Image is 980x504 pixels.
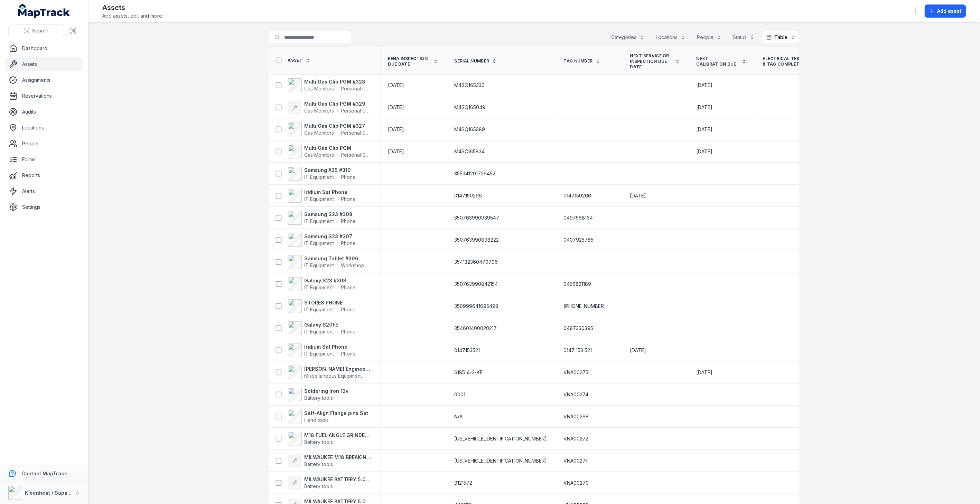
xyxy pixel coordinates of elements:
[305,454,372,461] strong: MILWAUKEE M18 BREAKING DIE GRINDER
[305,306,334,313] span: IT Equipment
[6,57,83,71] a: Assets
[455,435,547,442] span: [US_VEHICLE_IDENTIFICATION_NUMBER]
[8,24,64,37] button: Search
[455,104,486,111] span: M4SQ165049
[388,104,404,110] span: [DATE]
[305,218,334,225] span: IT Equipment
[341,240,356,247] span: Phone
[305,123,372,129] strong: Multi Gas Clip PGM #327
[6,73,83,87] a: Assignments
[25,490,76,496] strong: Kleenheat / Supagas
[288,388,349,401] a: Soldering Iron 12vBattery tools
[697,148,713,155] time: 01/03/2026, 12:00:00 am
[697,56,746,67] a: Next Calibration Due
[341,196,356,203] span: Phone
[630,193,646,198] span: [DATE]
[341,306,356,313] span: Phone
[341,218,356,225] span: Phone
[305,85,334,92] span: Gas Monitors
[455,214,500,221] span: 350763990939547
[288,454,372,468] a: MILWAUKEE M18 BREAKING DIE GRINDERBattery tools
[305,439,333,445] span: Battery tools
[18,4,70,18] a: MapTrack
[305,189,356,196] strong: Iridium Sat Phone
[455,58,489,64] span: Serial Number
[564,303,606,310] span: [PHONE_NUMBER]
[341,328,356,335] span: Phone
[305,343,356,350] strong: Iridium Sat Phone
[305,410,368,417] strong: Self-Align Flange pins Set
[455,126,485,133] span: M4SQ165389
[6,89,83,103] a: Reservations
[729,31,759,44] button: Status
[455,457,547,464] span: [US_VEHICLE_IDENTIFICATION_NUMBER]
[341,107,372,114] span: Personal Gas Monitors
[288,58,310,63] a: Asset
[305,483,333,489] span: Battery tools
[305,78,372,85] strong: Multi Gas Clip PGM #328
[925,4,966,18] button: Add asset
[305,174,334,181] span: IT Equipment
[388,126,404,133] time: 01/03/2026, 12:00:00 am
[388,104,404,111] time: 01/03/2026, 12:00:00 am
[455,281,498,288] span: 350763990842154
[630,53,672,70] span: Next Service or Inspection Due Date
[6,184,83,198] a: Alerts
[388,148,404,155] time: 01/03/2026, 12:00:00 am
[455,413,463,420] span: N/A
[341,262,372,269] span: Workshop Tablets
[288,432,372,446] a: M18 FUEL ANGLE GRINDER 125MM KIT 2B 5AH FC CASEBattery tools
[305,145,372,152] strong: Multi Gas Clip PGM
[564,347,592,354] span: 0147 153 521
[288,123,372,136] a: Multi Gas Clip PGM #327Gas MonitorsPersonal Gas Monitors
[652,31,690,44] button: Locations
[288,277,356,291] a: Galaxy S23 #303IT EquipmentPhone
[6,153,83,166] a: Forms
[697,82,713,89] time: 01/03/2026, 12:00:00 am
[288,58,303,63] span: Asset
[564,281,591,288] span: 0456821189
[288,100,372,114] a: Multi Gas Clip PGM #329Gas MonitorsPersonal Gas Monitors
[564,479,589,486] span: VNA00270
[6,121,83,135] a: Locations
[564,457,588,464] span: VNA00271
[305,321,356,328] strong: Galaxy S20FE
[305,255,372,262] strong: Samsung Tablet #306
[697,104,713,111] time: 01/03/2026, 12:00:00 am
[455,259,498,265] span: 354132360470796
[305,366,372,372] strong: [PERSON_NAME] Engineering Valve 1" NPT
[288,410,368,424] a: Self-Align Flange pins SetHand tools
[937,8,962,14] span: Add asset
[564,214,593,221] span: 0497568164
[388,82,404,88] span: [DATE]
[697,104,713,110] span: [DATE]
[305,388,349,395] strong: Soldering Iron 12v
[305,107,334,114] span: Gas Monitors
[305,277,356,284] strong: Galaxy S23 #303
[455,369,483,376] span: 618514-2-KE
[630,347,646,353] span: [DATE]
[455,325,497,332] span: 354601400020217
[305,167,356,174] strong: Samsung A35 #310
[305,395,333,401] span: Battery tools
[288,145,372,158] a: Multi Gas Clip PGMGas MonitorsPersonal Gas Monitors
[455,148,485,155] span: M4SC165834
[388,82,404,89] time: 01/03/2026, 12:00:00 am
[455,192,482,199] span: 0147150266
[564,413,589,420] span: VNA00268
[288,189,356,203] a: Iridium Sat PhoneIT EquipmentPhone
[102,3,163,12] h2: Assets
[6,41,83,55] a: Dashboard
[455,170,496,177] span: 355341291726452
[32,27,48,34] span: Search
[607,31,649,44] button: Categories
[288,211,356,225] a: Samsung S23 #308IT EquipmentPhone
[455,479,473,486] span: 9121572
[564,325,594,332] span: 0487330395
[630,192,646,199] time: 01/09/2025, 12:00:00 am
[288,321,356,335] a: Galaxy S20FEIT EquipmentPhone
[455,347,480,354] span: 0147153521
[697,56,739,67] span: Next Calibration Due
[288,476,372,490] a: MILWAUKEE BATTERY 5.0 AHBattery tools
[305,417,329,423] span: Hand tools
